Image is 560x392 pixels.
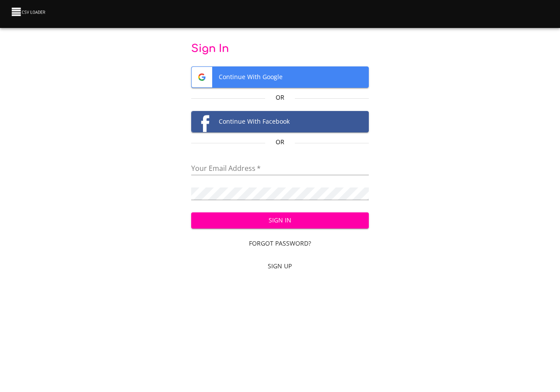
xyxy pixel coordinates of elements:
[198,215,361,226] span: Sign In
[192,111,368,132] span: Continue With Facebook
[191,42,368,56] p: Sign In
[191,258,368,274] a: Sign Up
[191,66,368,88] button: Google logoContinue With Google
[265,93,295,102] p: Or
[10,6,47,18] img: CSV Loader
[191,236,368,252] a: Forgot Password?
[192,67,368,87] span: Continue With Google
[195,261,365,272] span: Sign Up
[191,111,368,132] button: Facebook logoContinue With Facebook
[192,67,212,87] img: Google logo
[191,212,368,229] button: Sign In
[265,138,295,146] p: Or
[195,238,365,249] span: Forgot Password?
[192,111,212,132] img: Facebook logo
